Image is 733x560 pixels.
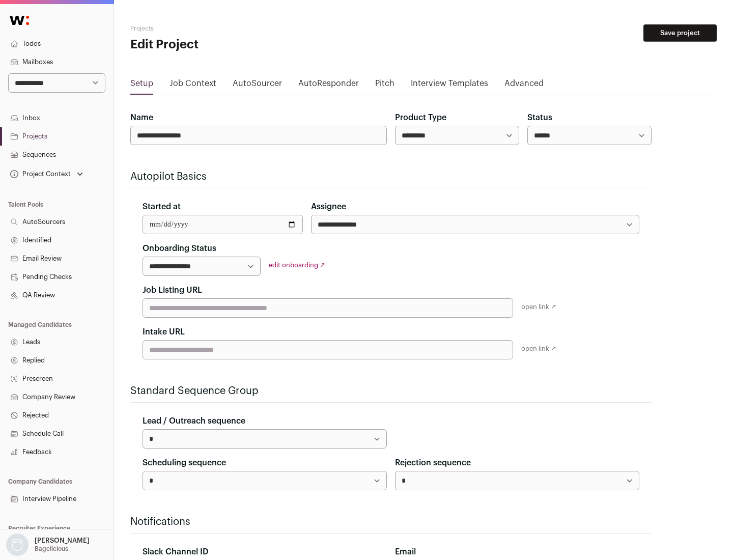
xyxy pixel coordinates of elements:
[298,77,359,94] a: AutoResponder
[233,77,282,94] a: AutoSourcer
[643,24,717,42] button: Save project
[130,111,153,124] label: Name
[130,515,652,529] h2: Notifications
[35,545,68,553] p: Bagelicious
[143,326,185,338] label: Intake URL
[130,77,153,94] a: Setup
[504,77,544,94] a: Advanced
[6,534,29,556] img: nopic.png
[411,77,488,94] a: Interview Templates
[170,77,216,94] a: Job Context
[527,111,552,124] label: Status
[143,546,208,558] label: Slack Channel ID
[130,170,652,184] h2: Autopilot Basics
[4,10,35,31] img: Wellfound
[4,534,92,556] button: Open dropdown
[8,170,71,178] div: Project Context
[375,77,394,94] a: Pitch
[143,457,226,469] label: Scheduling sequence
[311,201,346,213] label: Assignee
[130,384,652,398] h2: Standard Sequence Group
[130,37,326,53] h1: Edit Project
[143,201,181,213] label: Started at
[395,546,639,558] div: Email
[395,111,446,124] label: Product Type
[269,262,325,268] a: edit onboarding ↗
[143,284,202,296] label: Job Listing URL
[395,457,471,469] label: Rejection sequence
[130,24,326,33] h2: Projects
[8,167,85,181] button: Open dropdown
[35,537,90,545] p: [PERSON_NAME]
[143,242,216,255] label: Onboarding Status
[143,415,245,427] label: Lead / Outreach sequence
